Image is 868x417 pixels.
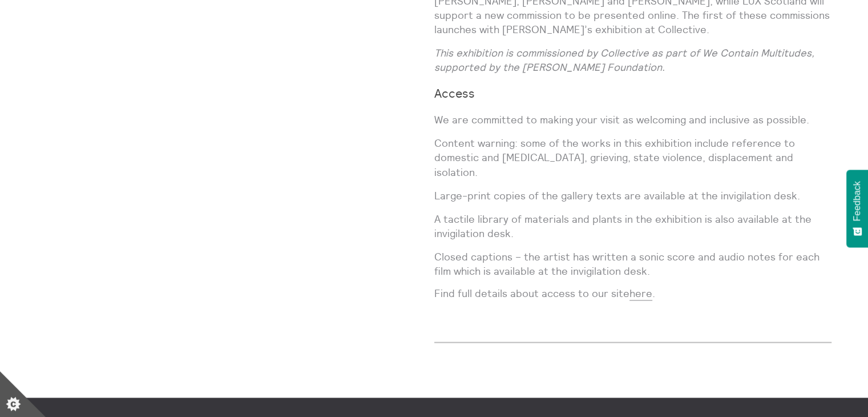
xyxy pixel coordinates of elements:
p: A tactile library of materials and plants in the exhibition is also available at the invigilation... [434,212,832,240]
p: Content warning: some of the works in this exhibition include reference to domestic and [MEDICAL_... [434,136,832,179]
button: Feedback - Show survey [846,170,868,247]
p: We are committed to making your visit as welcoming and inclusive as possible. [434,113,832,127]
p: Closed captions – the artist has written a sonic score and audio notes for each film which is ava... [434,250,832,278]
strong: Access [434,86,475,101]
a: here [629,287,652,300]
em: This exhibition is commissioned by Collective as part of We Contain Multitudes, supported by the ... [434,46,814,74]
span: Feedback [852,181,862,221]
p: Large-print copies of the gallery texts are available at the invigilation desk. [434,189,832,203]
